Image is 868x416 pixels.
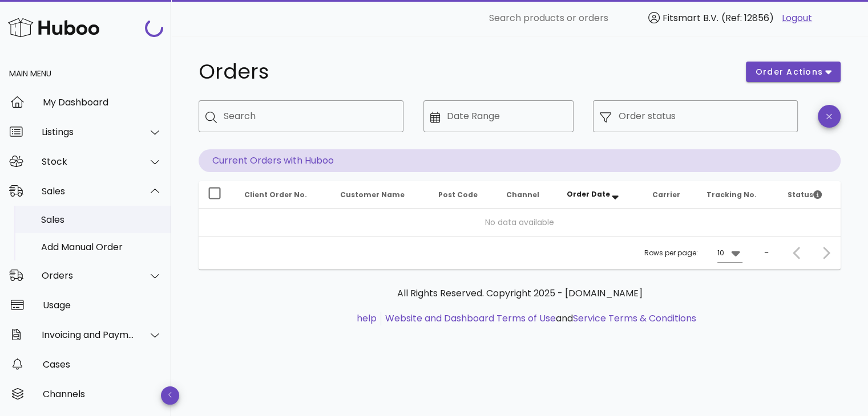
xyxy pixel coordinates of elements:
div: Add Manual Order [41,242,162,252]
th: Tracking No. [697,181,778,209]
p: Current Orders with Huboo [199,149,841,172]
a: Website and Dashboard Terms of Use [385,312,556,325]
span: order actions [755,66,823,78]
span: Client Order No. [244,190,307,199]
span: Fitsmart B.V. [663,11,718,25]
span: Channel [506,190,539,199]
div: Sales [41,214,162,225]
img: Huboo Logo [8,15,99,40]
th: Status [778,181,841,209]
span: Order Date [567,189,610,199]
div: Channels [43,389,162,399]
th: Channel [497,181,558,209]
span: Post Code [438,190,477,199]
div: Cases [43,359,162,370]
h1: Orders [199,62,732,82]
div: Stock [42,156,135,167]
a: help [357,312,377,325]
th: Carrier [643,181,697,209]
p: All Rights Reserved. Copyright 2025 - [DOMAIN_NAME] [208,287,831,300]
a: Logout [782,11,812,25]
div: Invoicing and Payments [42,329,135,340]
span: Status [788,190,822,199]
div: 10 [717,248,724,258]
button: order actions [746,62,841,82]
span: Tracking No. [706,190,757,199]
th: Order Date: Sorted descending. Activate to remove sorting. [558,181,643,209]
div: – [764,248,769,258]
div: My Dashboard [43,97,162,108]
span: Customer Name [340,190,405,199]
div: Orders [42,270,135,281]
span: Carrier [652,190,680,199]
th: Post Code [429,181,496,209]
th: Customer Name [331,181,429,209]
span: (Ref: 12856) [721,11,774,25]
a: Service Terms & Conditions [573,312,696,325]
div: Listings [42,127,135,137]
div: Usage [43,300,162,311]
li: and [381,312,696,325]
div: Sales [42,186,135,197]
div: Rows per page: [644,236,742,270]
div: 10Rows per page: [717,244,742,262]
td: No data available [199,209,841,236]
th: Client Order No. [235,181,331,209]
